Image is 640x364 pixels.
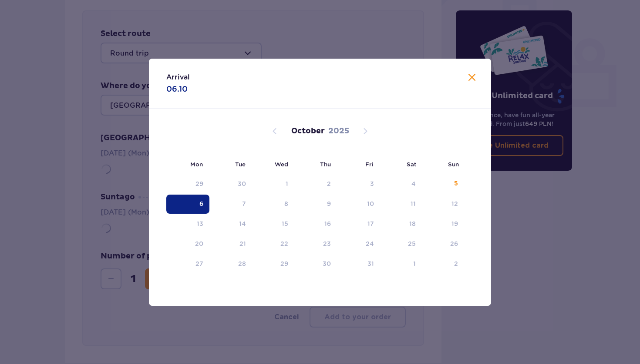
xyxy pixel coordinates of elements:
[454,179,458,188] div: 5
[209,195,253,214] td: Tuesday, October 7, 2025
[328,126,349,136] p: 2025
[291,126,325,136] p: October
[199,199,203,208] div: 6
[166,255,209,274] td: Monday, October 27, 2025
[269,126,280,136] button: Previous month
[337,175,380,194] td: Date not available. Friday, October 3, 2025
[451,199,458,208] div: 12
[252,195,294,214] td: Wednesday, October 8, 2025
[284,199,288,208] div: 8
[294,235,337,254] td: Thursday, October 23, 2025
[190,161,203,168] small: Mon
[380,175,422,194] td: Date not available. Saturday, October 4, 2025
[294,215,337,234] td: Thursday, October 16, 2025
[166,73,190,82] p: Arrival
[166,175,209,194] td: Date not available. Monday, September 29, 2025
[467,73,477,83] button: Close
[422,175,464,194] td: Sunday, October 5, 2025
[252,215,294,234] td: Wednesday, October 15, 2025
[367,259,374,268] div: 31
[195,179,203,188] div: 29
[294,175,337,194] td: Date not available. Thursday, October 2, 2025
[275,161,288,168] small: Wed
[294,255,337,274] td: Thursday, October 30, 2025
[380,215,422,234] td: Saturday, October 18, 2025
[327,179,331,188] div: 2
[239,239,246,248] div: 21
[451,219,458,228] div: 19
[166,195,209,214] td: Date selected. Monday, October 6, 2025
[324,219,331,228] div: 16
[370,179,374,188] div: 3
[280,239,288,248] div: 22
[197,219,203,228] div: 13
[411,199,416,208] div: 11
[195,239,203,248] div: 20
[422,195,464,214] td: Sunday, October 12, 2025
[380,235,422,254] td: Saturday, October 25, 2025
[337,195,380,214] td: Friday, October 10, 2025
[367,199,374,208] div: 10
[450,239,458,248] div: 26
[252,255,294,274] td: Wednesday, October 29, 2025
[327,199,331,208] div: 9
[409,219,416,228] div: 18
[411,179,416,188] div: 4
[294,195,337,214] td: Thursday, October 9, 2025
[422,235,464,254] td: Sunday, October 26, 2025
[209,175,253,194] td: Date not available. Tuesday, September 30, 2025
[209,235,253,254] td: Tuesday, October 21, 2025
[166,215,209,234] td: Monday, October 13, 2025
[413,259,416,268] div: 1
[448,161,459,168] small: Sun
[166,84,188,94] p: 06.10
[252,235,294,254] td: Wednesday, October 22, 2025
[235,161,246,168] small: Tue
[209,255,253,274] td: Tuesday, October 28, 2025
[337,215,380,234] td: Friday, October 17, 2025
[323,239,331,248] div: 23
[407,161,416,168] small: Sat
[286,179,288,188] div: 1
[320,161,331,168] small: Thu
[365,161,374,168] small: Fri
[242,199,246,208] div: 7
[166,235,209,254] td: Monday, October 20, 2025
[238,259,246,268] div: 28
[337,255,380,274] td: Friday, October 31, 2025
[337,235,380,254] td: Friday, October 24, 2025
[367,219,374,228] div: 17
[282,219,288,228] div: 15
[238,179,246,188] div: 30
[408,239,416,248] div: 25
[380,255,422,274] td: Saturday, November 1, 2025
[323,259,331,268] div: 30
[380,195,422,214] td: Saturday, October 11, 2025
[280,259,288,268] div: 29
[454,259,458,268] div: 2
[422,255,464,274] td: Sunday, November 2, 2025
[360,126,371,136] button: Next month
[209,215,253,234] td: Tuesday, October 14, 2025
[422,215,464,234] td: Sunday, October 19, 2025
[195,259,203,268] div: 27
[252,175,294,194] td: Date not available. Wednesday, October 1, 2025
[239,219,246,228] div: 14
[366,239,374,248] div: 24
